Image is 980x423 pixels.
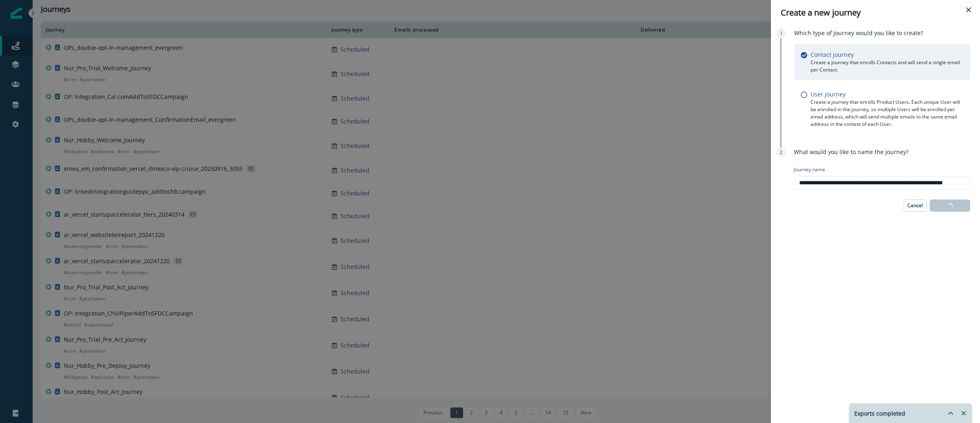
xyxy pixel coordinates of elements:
[957,407,970,419] button: Remove-exports
[944,407,957,419] button: hide-exports
[794,148,909,156] p: What would you like to name the journey?
[794,29,923,37] p: Which type of Journey would you like to create?
[938,404,954,423] button: hide-exports
[794,166,825,173] p: Journey name
[962,3,975,16] button: Close
[781,7,970,19] div: Create a new journey
[854,409,905,418] p: Exports completed
[811,90,846,98] p: User journey
[811,50,854,59] p: Contact journey
[811,98,964,128] p: Create a journey that enrolls Product Users. Each unique User will be enrolled in the journey, so...
[780,149,782,156] p: 2
[904,199,927,212] button: Cancel
[907,203,923,208] p: Cancel
[780,30,783,37] p: 1
[811,59,964,74] p: Create a journey that enrolls Contacts and will send a single email per Contact.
